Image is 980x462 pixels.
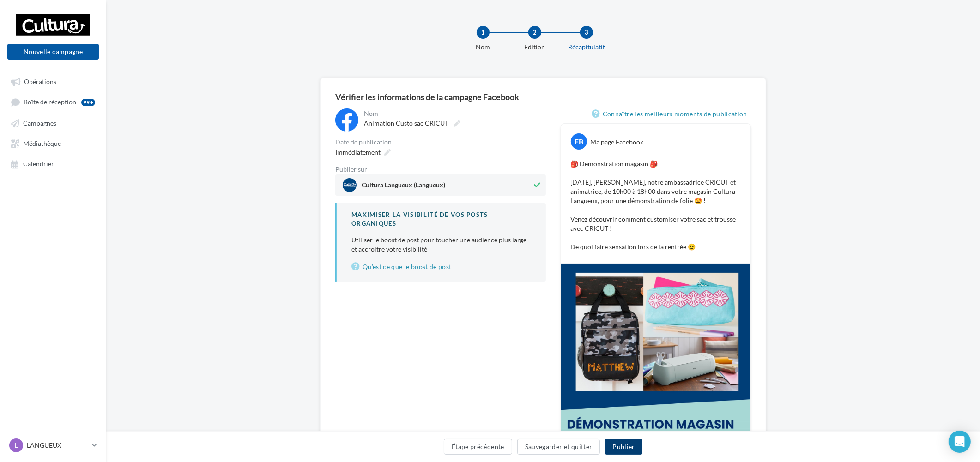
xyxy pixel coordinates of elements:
span: Médiathèque [23,139,61,147]
a: Calendrier [6,155,101,172]
span: Immédiatement [335,148,381,156]
a: Médiathèque [6,135,101,151]
span: Opérations [24,78,56,85]
div: 3 [580,26,593,39]
a: Boîte de réception99+ [6,93,101,110]
div: Date de publication [335,139,546,145]
span: Calendrier [23,160,54,168]
span: L [15,441,18,450]
button: Nouvelle campagne [7,44,99,60]
div: Vérifier les informations de la campagne Facebook [335,93,751,101]
p: 🎒 Démonstration magasin 🎒 [DATE], [PERSON_NAME], notre ambassadrice CRICUT et animatrice, de 10h0... [570,159,741,252]
div: Nom [364,110,544,117]
div: Open Intercom Messenger [949,431,971,453]
div: Nom [454,42,513,52]
a: Campagnes [6,114,101,131]
div: Maximiser la visibilité de vos posts organiques [351,210,531,228]
span: Campagnes [23,119,56,127]
div: 99+ [81,99,95,106]
span: Cultura Langueux (Langueux) [362,182,445,192]
span: Animation Custo sac CRICUT [364,119,448,127]
a: Opérations [6,73,101,90]
div: FB [571,133,587,150]
div: Récapitulatif [557,42,616,52]
p: LANGUEUX [27,441,88,450]
button: Sauvegarder et quitter [517,439,600,455]
div: Ma page Facebook [590,138,643,147]
span: Boîte de réception [24,98,76,106]
button: Publier [605,439,642,455]
a: Qu’est ce que le boost de post [351,261,531,272]
div: Publier sur [335,166,546,173]
div: 1 [477,26,490,39]
a: L LANGUEUX [7,437,99,454]
p: Utiliser le boost de post pour toucher une audience plus large et accroitre votre visibilité [351,235,531,254]
button: Étape précédente [444,439,512,455]
div: Edition [505,42,564,52]
a: Connaître les meilleurs moments de publication [592,108,751,120]
div: 2 [528,26,541,39]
